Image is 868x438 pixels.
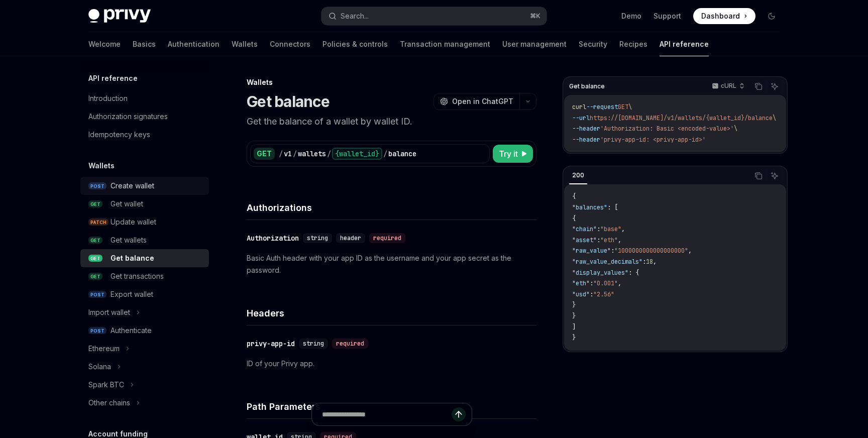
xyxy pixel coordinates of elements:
[111,234,147,246] div: Get wallets
[88,160,115,172] h5: Wallets
[572,323,576,331] span: ]
[88,255,102,262] span: GET
[618,279,621,287] span: ,
[88,111,168,123] div: Authorization signatures
[88,343,120,355] div: Ethereum
[499,148,518,160] span: Try it
[80,267,209,285] a: GETGet transactions
[247,306,536,320] h4: Headers
[80,89,209,107] a: Introduction
[572,258,642,266] span: "raw_value_decimals"
[590,290,593,298] span: :
[572,290,590,298] span: "usd"
[693,8,755,24] a: Dashboard
[80,195,209,213] a: GETGet wallet
[502,32,567,56] a: User management
[341,10,369,22] div: Search...
[111,324,152,337] div: Authenticate
[88,379,124,391] div: Spark BTC
[572,334,576,342] span: }
[88,361,111,373] div: Solana
[232,32,258,56] a: Wallets
[572,269,628,277] span: "display_values"
[340,234,361,242] span: header
[569,82,605,90] span: Get balance
[611,247,614,255] span: :
[284,149,292,159] div: v1
[303,340,324,348] span: string
[618,103,628,111] span: GET
[88,237,102,244] span: GET
[80,213,209,231] a: PATCHUpdate wallet
[383,149,387,159] div: /
[618,236,621,244] span: ,
[111,288,153,300] div: Export wallet
[88,291,106,298] span: POST
[270,32,310,56] a: Connectors
[111,198,143,210] div: Get wallet
[600,225,621,233] span: "base"
[688,247,692,255] span: ,
[88,200,102,208] span: GET
[247,115,536,129] p: Get the balance of a wallet by wallet ID.
[572,225,597,233] span: "chain"
[332,148,382,160] div: {wallet_id}
[619,32,647,56] a: Recipes
[247,339,295,349] div: privy-app-id
[572,192,576,200] span: {
[653,258,657,266] span: ,
[773,114,776,122] span: \
[597,225,600,233] span: :
[369,233,405,243] div: required
[572,125,600,133] span: --header
[88,397,130,409] div: Other chains
[80,107,209,126] a: Authorization signatures
[88,72,138,84] h5: API reference
[654,11,681,21] a: Support
[572,136,600,144] span: --header
[597,236,600,244] span: :
[80,249,209,267] a: GETGet balance
[701,11,740,21] span: Dashboard
[614,247,688,255] span: "1000000000000000000"
[279,149,283,159] div: /
[600,125,734,133] span: 'Authorization: Basic <encoded-value>'
[111,180,154,192] div: Create wallet
[572,312,576,320] span: }
[452,96,513,106] span: Open in ChatGPT
[721,82,736,90] p: cURL
[752,169,765,182] button: Copy the contents from the code block
[621,225,625,233] span: ,
[88,9,151,23] img: dark logo
[586,103,618,111] span: --request
[433,93,519,110] button: Open in ChatGPT
[88,92,128,104] div: Introduction
[88,32,121,56] a: Welcome
[621,11,641,21] a: Demo
[247,400,536,413] h4: Path Parameters
[321,7,547,25] button: Search...⌘K
[247,77,536,87] div: Wallets
[88,218,108,226] span: PATCH
[600,136,706,144] span: 'privy-app-id: <privy-app-id>'
[80,285,209,303] a: POSTExport wallet
[628,269,639,277] span: : {
[111,216,156,228] div: Update wallet
[133,32,156,56] a: Basics
[332,339,368,349] div: required
[111,252,154,264] div: Get balance
[327,149,331,159] div: /
[452,407,466,421] button: Send message
[247,358,536,370] p: ID of your Privy app.
[400,32,490,56] a: Transaction management
[88,306,130,318] div: Import wallet
[572,301,576,309] span: }
[734,125,737,133] span: \
[530,12,540,20] span: ⌘ K
[322,32,388,56] a: Policies & controls
[247,233,299,243] div: Authorization
[247,201,536,214] h4: Authorizations
[111,270,164,282] div: Get transactions
[628,103,632,111] span: \
[307,234,328,242] span: string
